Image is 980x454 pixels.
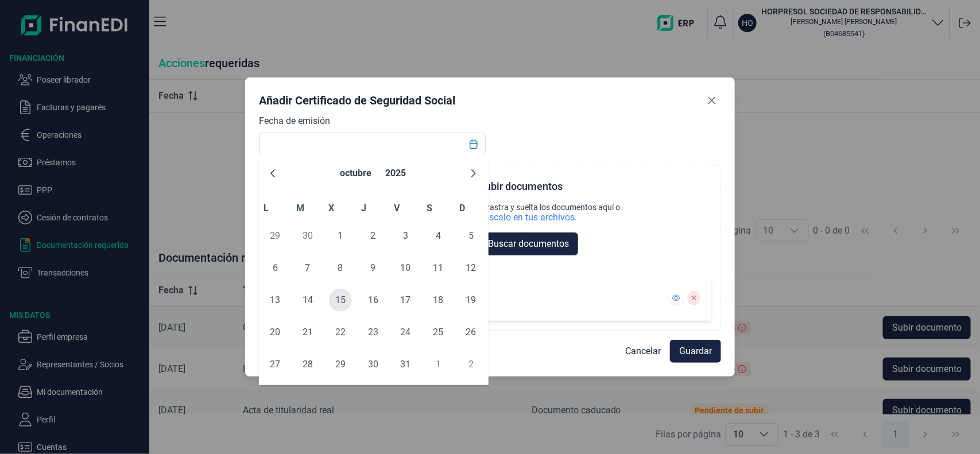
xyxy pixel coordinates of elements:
span: 18 [427,289,450,312]
span: X [329,203,335,214]
span: 31 [394,353,417,376]
span: L [264,203,269,214]
span: 1 [427,353,450,376]
button: Cancelar [616,340,670,363]
td: 30/09/2025 [292,220,324,252]
td: 14/10/2025 [292,284,324,316]
span: 30 [296,224,319,247]
span: 10 [394,257,417,280]
td: 12/10/2025 [455,252,487,284]
span: 22 [329,321,352,344]
td: 08/10/2025 [324,252,357,284]
span: M [296,203,304,214]
button: Choose Month [335,160,376,187]
td: 02/11/2025 [455,348,487,381]
td: 05/10/2025 [455,220,487,252]
span: 28 [296,353,319,376]
td: 17/10/2025 [389,284,422,316]
span: 23 [362,321,385,344]
td: 31/10/2025 [389,348,422,381]
div: búscalo en tus archivos. [479,212,620,223]
td: 10/10/2025 [389,252,422,284]
button: Previous Month [264,164,282,183]
div: búscalo en tus archivos. [479,212,577,223]
td: 19/10/2025 [455,284,487,316]
span: 26 [459,321,482,344]
td: 23/10/2025 [357,316,389,348]
td: 25/10/2025 [422,316,455,348]
span: 9 [362,257,385,280]
span: Cancelar [625,344,661,358]
button: Guardar [670,340,721,363]
span: 6 [264,257,286,280]
span: 17 [394,289,417,312]
div: Añadir Certificado de Seguridad Social [259,92,455,108]
span: 19 [459,289,482,312]
span: 24 [394,321,417,344]
td: 24/10/2025 [389,316,422,348]
span: 11 [427,257,450,280]
td: 03/10/2025 [389,220,422,252]
span: 7 [296,257,319,280]
td: 04/10/2025 [422,220,455,252]
span: 25 [427,321,450,344]
span: D [459,203,465,214]
span: 16 [362,289,385,312]
td: 21/10/2025 [292,316,324,348]
button: Buscar documentos [479,232,578,255]
td: 01/10/2025 [324,220,357,252]
span: 20 [264,321,286,344]
span: 15 [329,289,352,312]
div: Arrastra y suelta los documentos aquí o [479,203,620,212]
span: 5 [459,224,482,247]
span: 30 [362,353,385,376]
span: 1 [329,224,352,247]
td: 06/10/2025 [259,252,292,284]
span: S [427,203,432,214]
td: 29/09/2025 [259,220,292,252]
td: 27/10/2025 [259,348,292,381]
div: Choose Date [259,155,489,385]
td: 13/10/2025 [259,284,292,316]
td: 09/10/2025 [357,252,389,284]
button: Next Month [464,164,483,183]
button: Choose Year [381,160,410,187]
td: 11/10/2025 [422,252,455,284]
span: 21 [296,321,319,344]
span: 29 [264,224,286,247]
div: Subir documentos [479,180,563,193]
span: 13 [264,289,286,312]
td: 30/10/2025 [357,348,389,381]
button: Close [703,91,721,110]
td: 20/10/2025 [259,316,292,348]
span: 27 [264,353,286,376]
span: Buscar documentos [488,237,569,251]
span: 12 [459,257,482,280]
td: 29/10/2025 [324,348,357,381]
td: 15/10/2025 [324,284,357,316]
td: 01/11/2025 [422,348,455,381]
td: 07/10/2025 [292,252,324,284]
button: Choose Date [463,134,485,154]
span: 2 [362,224,385,247]
span: J [361,203,366,214]
span: 4 [427,224,450,247]
span: 3 [394,224,417,247]
td: 26/10/2025 [455,316,487,348]
span: 29 [329,353,352,376]
span: V [394,203,400,214]
td: 18/10/2025 [422,284,455,316]
span: 14 [296,289,319,312]
span: Guardar [679,344,712,358]
td: 02/10/2025 [357,220,389,252]
span: 2 [459,353,482,376]
span: 8 [329,257,352,280]
label: Fecha de emisión [259,114,330,128]
td: 16/10/2025 [357,284,389,316]
td: 28/10/2025 [292,348,324,381]
td: 22/10/2025 [324,316,357,348]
